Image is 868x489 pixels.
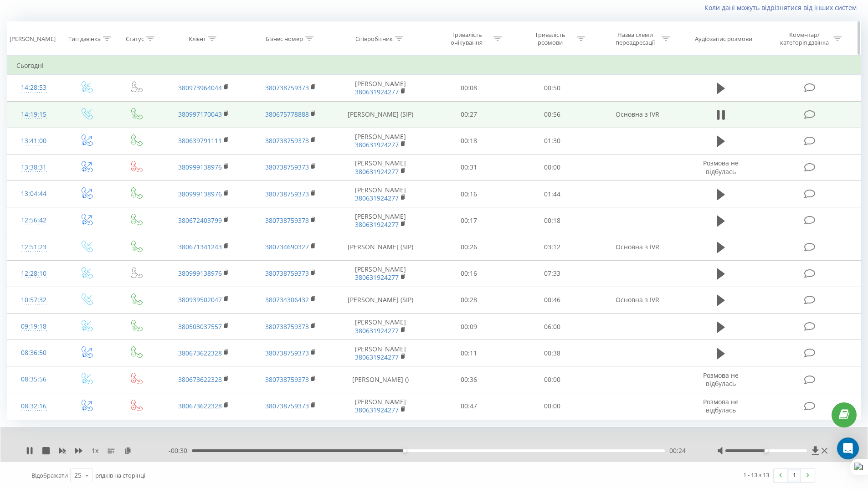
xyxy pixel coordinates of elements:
td: [PERSON_NAME] [334,393,427,419]
td: [PERSON_NAME] [334,260,427,287]
a: 380738759373 [265,136,309,145]
div: Тривалість розмови [526,31,575,46]
div: Аудіозапис розмови [695,35,752,43]
a: 380631924277 [355,220,399,229]
td: 00:26 [427,234,511,260]
td: Основна з IVR [594,234,680,260]
td: [PERSON_NAME] () [334,366,427,393]
div: 14:28:53 [16,79,51,97]
td: 00:46 [511,287,594,313]
td: 06:00 [511,314,594,340]
td: 00:47 [427,393,511,419]
a: 380738759373 [265,322,309,331]
a: 380631924277 [355,273,399,282]
a: 380738759373 [265,163,309,171]
a: 380999138976 [178,163,222,171]
div: 12:56:42 [16,211,51,229]
div: Коментар/категорія дзвінка [778,31,831,46]
a: 380738759373 [265,83,309,92]
td: 00:00 [511,154,594,180]
td: 00:56 [511,101,594,128]
div: 1 - 13 з 13 [743,470,769,479]
div: 09:19:18 [16,318,51,335]
div: Співробітник [355,35,393,43]
a: 380631924277 [355,194,399,202]
a: 380999138976 [178,190,222,198]
a: 380671341243 [178,242,222,251]
div: Accessibility label [764,449,768,453]
div: Accessibility label [403,449,407,453]
a: 380672403799 [178,216,222,225]
td: 00:11 [427,340,511,366]
td: Основна з IVR [594,101,680,128]
td: 00:38 [511,340,594,366]
div: Клієнт [189,35,206,43]
div: 14:19:15 [16,106,51,124]
td: Основна з IVR [594,287,680,313]
td: 00:18 [511,207,594,234]
a: 380673622328 [178,349,222,357]
td: [PERSON_NAME] [334,128,427,154]
a: 380503037557 [178,322,222,331]
td: Сьогодні [7,57,861,75]
td: [PERSON_NAME] [334,181,427,207]
td: [PERSON_NAME] [334,314,427,340]
div: 08:32:16 [16,397,51,415]
span: - 00:30 [169,446,192,455]
td: 00:16 [427,181,511,207]
a: Коли дані можуть відрізнятися вiд інших систем [704,3,861,12]
td: 03:12 [511,234,594,260]
a: 380631924277 [355,406,399,414]
a: 380939502047 [178,295,222,304]
span: 00:24 [669,446,686,455]
td: [PERSON_NAME] (SIP) [334,101,427,128]
td: 01:44 [511,181,594,207]
a: 380631924277 [355,353,399,361]
td: 00:27 [427,101,511,128]
td: 00:50 [511,75,594,101]
span: Відображати [31,471,68,479]
td: 07:33 [511,260,594,287]
div: 25 [74,471,82,480]
div: 13:04:44 [16,185,51,203]
a: 380738759373 [265,190,309,198]
td: [PERSON_NAME] [334,75,427,101]
td: 00:08 [427,75,511,101]
div: Назва схеми переадресації [611,31,659,46]
a: 380639791111 [178,136,222,145]
a: 1 [787,469,801,482]
div: 08:35:56 [16,371,51,388]
div: 08:36:50 [16,344,51,362]
div: 13:41:00 [16,132,51,150]
div: Тривалість очікування [442,31,491,46]
a: 380734306432 [265,295,309,304]
a: 380734690327 [265,242,309,251]
td: [PERSON_NAME] [334,207,427,234]
span: Розмова не відбулась [703,371,739,388]
a: 380738759373 [265,401,309,410]
td: [PERSON_NAME] [334,340,427,366]
div: 13:38:31 [16,159,51,176]
a: 380738759373 [265,349,309,357]
a: 380673622328 [178,401,222,410]
div: [PERSON_NAME] [10,35,56,43]
td: [PERSON_NAME] (SIP) [334,234,427,260]
a: 380738759373 [265,216,309,225]
td: 00:18 [427,128,511,154]
div: Тип дзвінка [68,35,101,43]
a: 380631924277 [355,88,399,96]
div: Open Intercom Messenger [837,438,859,459]
td: 00:31 [427,154,511,180]
a: 380631924277 [355,167,399,176]
div: Статус [126,35,144,43]
a: 380738759373 [265,269,309,278]
span: 1 x [92,446,98,455]
a: 380631924277 [355,326,399,335]
a: 380973964044 [178,83,222,92]
a: 380675778888 [265,110,309,118]
td: 00:36 [427,366,511,393]
td: [PERSON_NAME] (SIP) [334,287,427,313]
a: 380997170043 [178,110,222,118]
td: 00:00 [511,366,594,393]
a: 380738759373 [265,375,309,384]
